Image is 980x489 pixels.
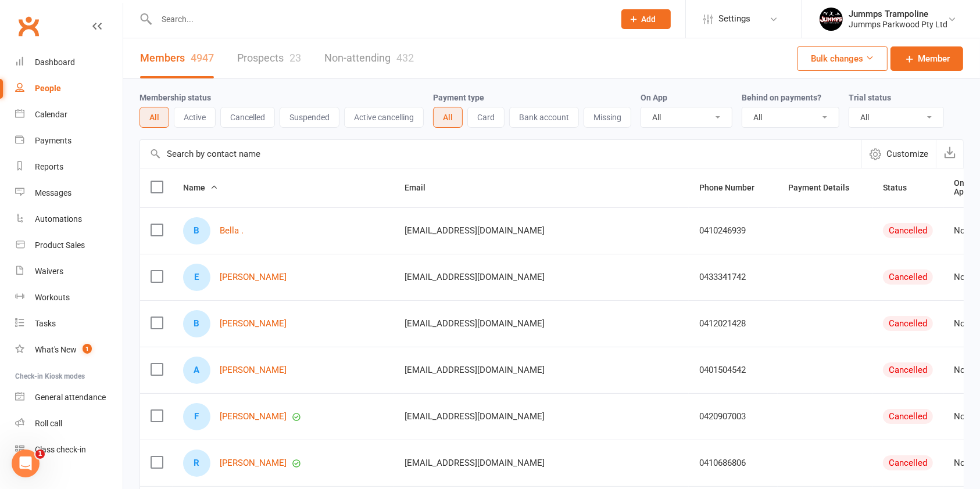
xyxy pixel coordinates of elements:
[15,232,123,258] a: Product Sales
[718,6,750,32] span: Settings
[191,52,214,64] div: 4947
[699,272,767,282] div: 0433341742
[883,223,933,238] div: Cancelled
[788,181,862,195] button: Payment Details
[883,316,933,331] div: Cancelled
[405,266,545,288] span: [EMAIL_ADDRESS][DOMAIN_NAME]
[140,93,211,102] label: Membership status
[35,419,62,428] div: Roll call
[140,38,214,78] a: Members4947
[220,272,287,282] a: [PERSON_NAME]
[35,162,63,171] div: Reports
[14,12,43,41] a: Clubworx
[509,107,579,128] button: Bank account
[35,214,82,224] div: Automations
[183,217,210,245] div: Bella
[699,319,767,329] div: 0412021428
[15,258,123,285] a: Waivers
[15,75,123,102] a: People
[183,450,210,477] div: Rion
[35,110,67,119] div: Calendar
[183,310,210,337] div: Brigette
[954,272,968,282] div: No
[15,337,123,363] a: What's New1
[849,93,891,102] label: Trial status
[344,107,424,128] button: Active cancelling
[943,168,979,207] th: On App
[883,455,933,470] div: Cancelled
[642,15,656,24] span: Add
[699,458,767,468] div: 0410686806
[35,57,75,67] div: Dashboard
[35,319,56,328] div: Tasks
[883,183,920,192] span: Status
[433,93,484,102] label: Payment type
[405,405,545,427] span: [EMAIL_ADDRESS][DOMAIN_NAME]
[35,84,61,93] div: People
[83,344,92,354] span: 1
[918,52,950,66] span: Member
[396,52,414,64] div: 432
[15,206,123,232] a: Automations
[220,365,287,375] a: [PERSON_NAME]
[641,93,667,102] label: On App
[883,181,920,195] button: Status
[183,357,210,384] div: Amna
[820,8,843,31] img: thumb_image1698795904.png
[15,285,123,311] a: Workouts
[35,136,71,145] div: Payments
[15,154,123,180] a: Reports
[886,147,928,161] span: Customize
[621,9,671,29] button: Add
[405,452,545,474] span: [EMAIL_ADDRESS][DOMAIN_NAME]
[405,181,438,195] button: Email
[15,49,123,75] a: Dashboard
[35,240,85,250] div: Product Sales
[742,93,821,102] label: Behind on payments?
[35,267,63,276] div: Waivers
[954,226,968,236] div: No
[405,359,545,381] span: [EMAIL_ADDRESS][DOMAIN_NAME]
[883,269,933,285] div: Cancelled
[35,188,71,197] div: Messages
[183,181,218,195] button: Name
[237,38,301,78] a: Prospects23
[153,11,606,27] input: Search...
[183,264,210,291] div: Emmett
[405,220,545,242] span: [EMAIL_ADDRESS][DOMAIN_NAME]
[861,140,936,168] button: Customize
[35,445,86,454] div: Class check-in
[15,384,123,411] a: General attendance kiosk mode
[220,458,287,468] a: [PERSON_NAME]
[584,107,631,128] button: Missing
[954,365,968,375] div: No
[883,409,933,424] div: Cancelled
[220,319,287,329] a: [PERSON_NAME]
[289,52,301,64] div: 23
[220,226,244,236] a: Bella .
[883,362,933,377] div: Cancelled
[849,19,947,30] div: Jummps Parkwood Pty Ltd
[35,393,106,402] div: General attendance
[788,183,862,192] span: Payment Details
[220,412,287,422] a: [PERSON_NAME]
[954,412,968,422] div: No
[15,128,123,154] a: Payments
[954,458,968,468] div: No
[183,403,210,430] div: Farouz
[699,365,767,375] div: 0401504542
[699,181,767,195] button: Phone Number
[890,46,963,71] a: Member
[433,107,463,128] button: All
[15,411,123,437] a: Roll call
[140,107,169,128] button: All
[15,180,123,206] a: Messages
[35,293,70,302] div: Workouts
[12,450,40,477] iframe: Intercom live chat
[174,107,216,128] button: Active
[35,345,77,354] div: What's New
[699,226,767,236] div: 0410246939
[15,437,123,463] a: Class kiosk mode
[849,9,947,19] div: Jummps Trampoline
[280,107,339,128] button: Suspended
